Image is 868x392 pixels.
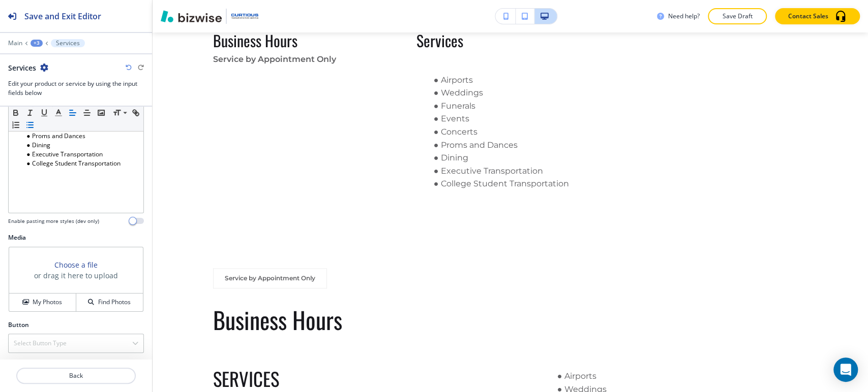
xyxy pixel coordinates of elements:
h2: Media [8,233,144,242]
h4: Select Button Type [14,339,67,348]
button: Back [16,368,136,384]
h4: Enable pasting more styles (dev only) [8,217,99,225]
button: +3 [31,40,43,47]
li: College Student Transportation [23,159,138,168]
button: My Photos [9,293,76,311]
li: College Student Transportation [429,177,604,190]
button: Services [51,39,85,47]
div: Choose a fileor drag it here to uploadMy PhotosFind Photos [8,246,144,312]
img: Your Logo [231,14,258,19]
button: Main [8,40,22,47]
h4: My Photos [33,298,62,307]
li: Executive Transportation [429,165,604,178]
li: Dining [23,141,138,150]
h2: Save and Exit Editor [24,10,101,22]
li: Airports [429,74,604,87]
p: Business Hours [213,305,808,335]
button: Contact Sales [775,8,860,24]
strong: Service by Appointment Only [213,54,336,64]
li: Funerals [429,100,604,113]
h3: Edit your product or service by using the input fields below [8,79,144,97]
div: Open Intercom Messenger [833,357,858,382]
h2: Button [8,320,29,330]
li: Events [429,112,604,125]
li: Concerts [429,125,604,139]
h3: Need help? [668,12,700,21]
h4: Find Photos [98,298,131,307]
li: Proms and Dances [23,132,138,141]
p: Back [17,371,135,380]
h3: or drag it here to upload [34,270,118,281]
h2: Services [8,62,36,73]
li: Dining [429,151,604,165]
li: Proms and Dances [429,139,604,152]
p: Services [56,40,80,47]
img: Bizwise Logo [161,10,222,22]
li: Weddings [429,86,604,100]
li: Airports [552,370,808,383]
p: Contact Sales [788,12,828,21]
li: Executive Transportation [23,150,138,159]
p: Services [416,32,604,49]
p: Service by Appointment Only [225,274,315,283]
button: Choose a file [54,259,98,270]
button: Find Photos [76,293,143,311]
button: Save Draft [708,8,767,24]
p: Save Draft [721,12,754,21]
p: Business Hours [213,32,401,49]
